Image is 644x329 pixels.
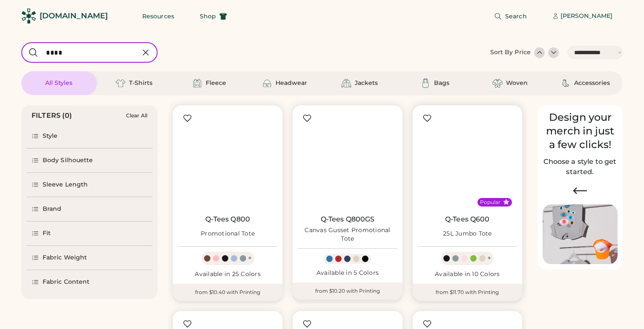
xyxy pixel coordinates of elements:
[420,78,431,88] img: Bags Icon
[561,12,612,20] div: [PERSON_NAME]
[21,9,36,23] img: Rendered Logo - Screens
[200,13,216,19] span: Shop
[43,253,87,262] div: Fabric Weight
[293,282,402,300] div: from $10.20 with Printing
[178,111,277,210] img: Q-Tees Q800 Promotional Tote
[298,111,397,210] img: Q-Tees Q800GS Canvas Gusset Promotional Tote
[205,215,250,224] a: Q-Tees Q800
[434,79,449,87] div: Bags
[506,79,528,87] div: Woven
[298,226,397,243] div: Canvas Gusset Promotional Tote
[574,79,610,87] div: Accessories
[43,205,62,213] div: Brand
[173,284,282,301] div: from $10.40 with Printing
[490,48,531,57] div: Sort By Price
[126,113,147,119] div: Clear All
[40,11,108,21] div: [DOMAIN_NAME]
[355,79,378,87] div: Jackets
[321,215,375,224] a: Q-Tees Q800GS
[561,78,571,88] img: Accessories Icon
[115,78,126,88] img: T-Shirts Icon
[543,157,618,177] h2: Choose a style to get started.
[413,284,522,301] div: from $11.70 with Printing
[445,215,490,224] a: Q-Tees Q600
[45,79,72,87] div: All Styles
[192,78,202,88] img: Fleece Icon
[418,111,517,210] img: Q-Tees Q600 25L Jumbo Tote
[43,181,88,189] div: Sleeve Length
[543,111,618,151] div: Design your merch in just a few clicks!
[543,204,618,265] img: Image of Lisa Congdon Eye Print on T-Shirt and Hat
[132,8,184,25] button: Resources
[505,13,527,19] span: Search
[43,156,93,165] div: Body Silhouette
[201,230,255,238] div: Promotional Tote
[503,199,509,205] button: Popular Style
[43,278,89,286] div: Fabric Content
[484,8,537,25] button: Search
[262,78,272,88] img: Headwear Icon
[492,78,503,88] img: Woven Icon
[32,111,72,121] div: FILTERS (0)
[190,8,237,25] button: Shop
[248,253,252,263] div: +
[487,253,491,263] div: +
[43,132,58,140] div: Style
[298,269,397,277] div: Available in 5 Colors
[178,270,277,279] div: Available in 25 Colors
[276,79,307,87] div: Headwear
[129,79,152,87] div: T-Shirts
[480,199,500,206] div: Popular
[443,230,492,238] div: 25L Jumbo Tote
[206,79,226,87] div: Fleece
[43,229,51,238] div: Fit
[341,78,351,88] img: Jackets Icon
[418,270,517,279] div: Available in 10 Colors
